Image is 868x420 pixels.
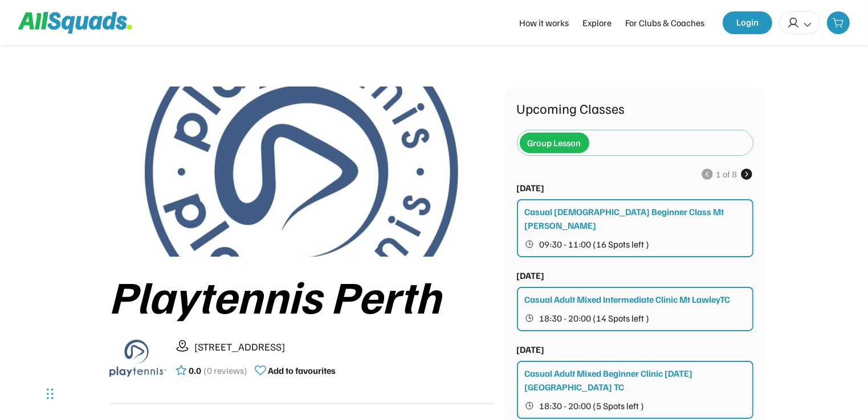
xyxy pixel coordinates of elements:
[517,98,753,118] div: Upcoming Classes
[517,269,545,282] div: [DATE]
[540,401,645,410] span: 18:30 - 20:00 (5 Spots left )
[517,343,545,356] div: [DATE]
[525,367,747,394] div: Casual Adult Mixed Beginner Clinic [DATE] [GEOGRAPHIC_DATA] TC
[528,136,581,150] div: Group Lesson
[625,16,704,30] div: For Clubs & Coaches
[525,398,747,413] button: 18:30 - 20:00 (5 Spots left )
[195,339,494,355] div: [STREET_ADDRESS]
[723,11,772,34] button: Login
[268,364,336,377] div: Add to favourites
[540,240,650,249] span: 09:30 - 11:00 (16 Spots left )
[109,270,494,320] div: Playtennis Perth
[519,16,569,30] div: How it works
[540,314,650,323] span: 18:30 - 20:00 (14 Spots left )
[189,364,202,377] div: 0.0
[716,167,737,181] div: 1 of 8
[525,311,747,326] button: 18:30 - 20:00 (14 Spots left )
[109,330,166,386] img: playtennis%20blue%20logo%201.png
[525,293,731,306] div: Casual Adult Mixed Intermediate Clinic Mt LawleyTC
[525,237,747,252] button: 09:30 - 11:00 (16 Spots left )
[145,87,458,257] img: playtennis%20blue%20logo%204.jpg
[525,205,747,232] div: Casual [DEMOGRAPHIC_DATA] Beginner Class Mt [PERSON_NAME]
[204,364,248,377] div: (0 reviews)
[582,16,612,30] div: Explore
[517,181,545,195] div: [DATE]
